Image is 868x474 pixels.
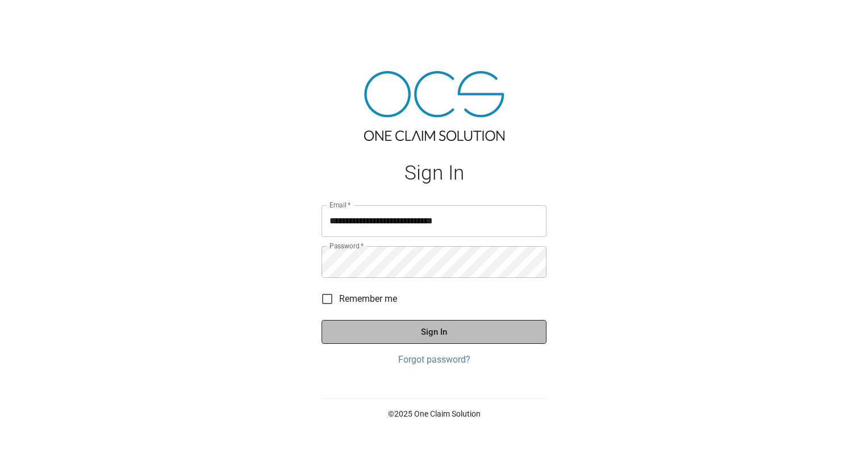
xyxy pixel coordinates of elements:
[329,241,364,251] label: Password
[14,7,59,30] img: ocs-logo-white-transparent.png
[364,71,504,141] img: ocs-logo-tra.png
[322,320,546,344] button: Sign In
[329,200,351,210] label: Email
[339,292,397,306] span: Remember me
[322,353,546,367] a: Forgot password?
[322,408,546,419] p: © 2025 One Claim Solution
[322,161,546,185] h1: Sign In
